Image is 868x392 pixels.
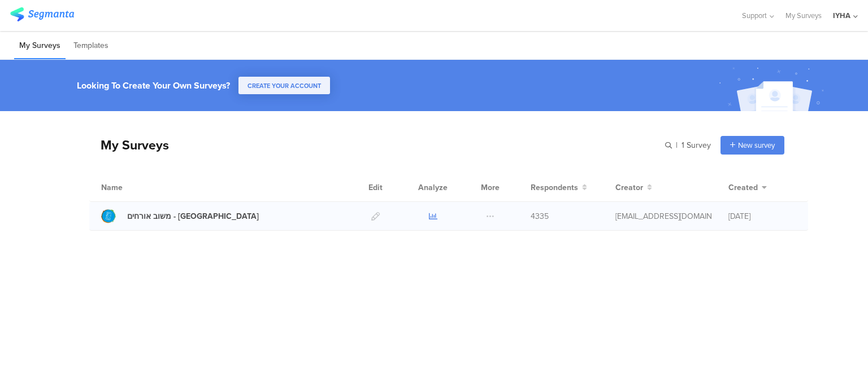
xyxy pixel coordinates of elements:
button: Created [728,182,767,193]
div: [DATE] [728,210,796,222]
div: My Surveys [89,135,169,155]
div: IYHA [833,10,850,21]
li: My Surveys [14,33,66,59]
span: Created [728,182,758,193]
span: Support [742,10,767,21]
span: CREATE YOUR ACCOUNT [248,81,321,90]
img: create_account_image.svg [715,63,831,114]
span: New survey [738,140,775,151]
span: | [674,139,679,151]
div: Looking To Create Your Own Surveys? [77,79,230,92]
a: משוב אורחים - [GEOGRAPHIC_DATA] [101,209,259,223]
div: More [478,173,502,201]
div: Analyze [416,173,450,201]
button: CREATE YOUR ACCOUNT [238,77,330,94]
div: Edit [363,173,388,201]
li: Templates [68,33,114,59]
span: 1 Survey [682,139,711,151]
div: Name [101,182,169,193]
span: Creator [615,182,643,193]
div: ofir@iyha.org.il [615,210,711,222]
span: Respondents [531,182,578,193]
span: 4335 [531,210,549,222]
button: Respondents [531,182,587,193]
div: משוב אורחים - בית שאן [127,210,259,222]
button: Creator [615,182,652,193]
img: segmanta logo [10,7,74,21]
